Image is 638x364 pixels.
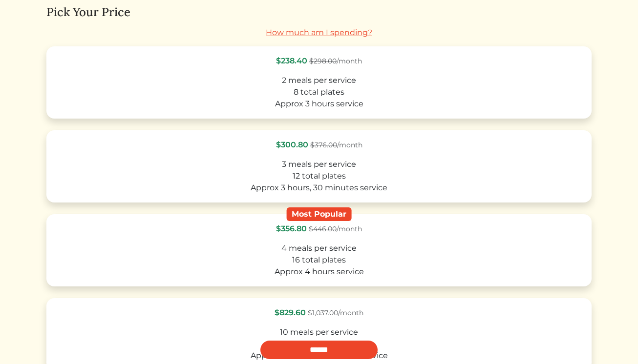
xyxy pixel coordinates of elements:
[276,56,307,65] span: $238.40
[309,224,337,233] s: $446.00
[309,224,362,233] span: /month
[55,243,583,254] div: 4 meals per service
[55,326,583,338] div: 10 meals per service
[310,141,362,149] span: /month
[55,182,583,194] div: Approx 3 hours, 30 minutes service
[55,75,583,86] div: 2 meals per service
[309,57,362,65] span: /month
[266,28,372,37] a: How much am I spending?
[310,141,337,149] s: $376.00
[55,170,583,182] div: 12 total plates
[276,224,307,233] span: $356.80
[55,86,583,98] div: 8 total plates
[55,338,583,350] div: 40 total plates
[308,308,363,317] span: /month
[309,57,337,65] s: $298.00
[55,159,583,170] div: 3 meals per service
[46,5,592,20] h4: Pick Your Price
[287,207,352,221] div: Most Popular
[55,254,583,266] div: 16 total plates
[275,308,306,317] span: $829.60
[308,308,338,317] s: $1,037.00
[55,266,583,278] div: Approx 4 hours service
[55,98,583,110] div: Approx 3 hours service
[276,140,308,149] span: $300.80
